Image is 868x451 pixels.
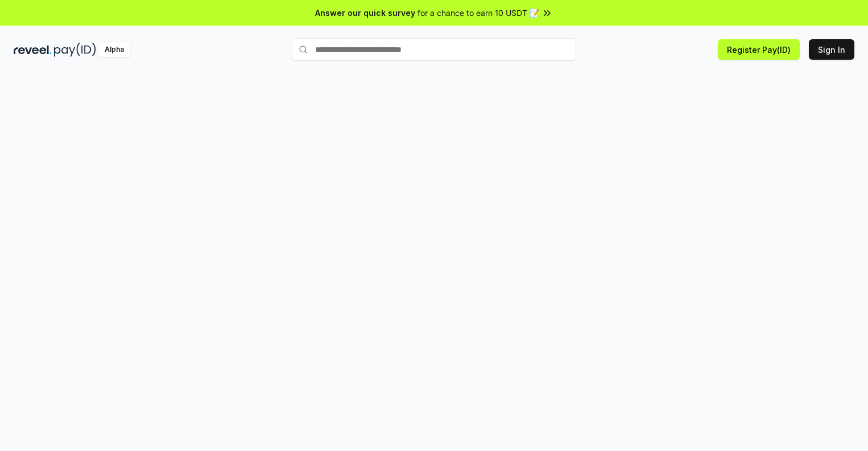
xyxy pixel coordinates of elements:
[418,7,539,19] span: for a chance to earn 10 USDT 📝
[98,43,130,57] div: Alpha
[718,39,800,60] button: Register Pay(ID)
[315,7,415,19] span: Answer our quick survey
[809,39,854,60] button: Sign In
[54,43,96,57] img: pay_id
[14,43,52,57] img: reveel_dark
